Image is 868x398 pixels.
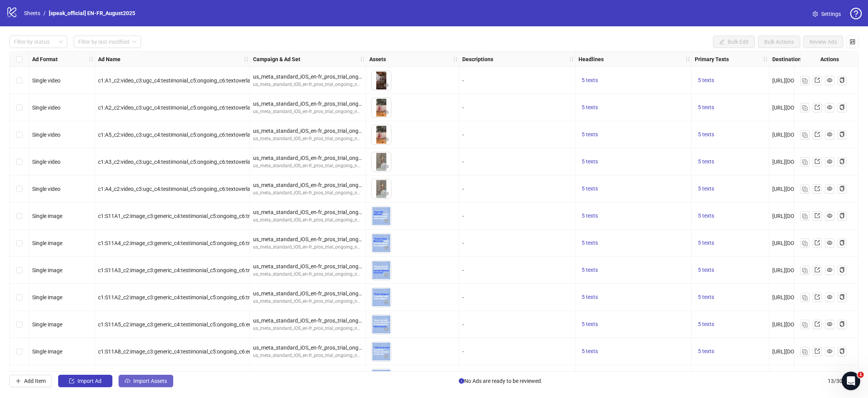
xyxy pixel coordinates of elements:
[10,230,29,257] div: Select row 7
[459,377,542,385] span: No Ads are ready to be reviewed.
[10,311,29,338] div: Select row 10
[579,211,601,221] button: 5 texts
[372,98,391,117] img: Asset 1
[43,9,46,17] li: /
[253,262,363,271] div: us_meta_standard_iOS_en-fr_pros_trial_ongoing_no-disc_jul2025
[125,378,130,384] span: cloud-upload
[839,267,845,273] span: copy
[802,160,808,165] img: Duplicate
[32,267,62,273] span: Single image
[582,240,598,246] span: 5 texts
[384,82,389,88] span: eye
[253,289,363,298] div: us_meta_standard_iOS_en-fr_pros_trial_ongoing_no-disc_jul2025
[253,127,363,135] div: us_meta_standard_iOS_en-fr_pros_trial_ongoing_no-disc_jul2025
[698,267,714,273] span: 5 texts
[15,378,21,384] span: plus
[579,184,601,194] button: 5 texts
[462,186,464,192] span: -
[119,375,173,387] button: Import Assets
[253,108,363,115] div: us_meta_standard_iOS_en-fr_pros_trial_ongoing_no-disc_jul2025
[32,321,62,328] span: Single image
[462,77,464,84] span: -
[579,266,601,275] button: 5 texts
[582,348,598,354] span: 5 texts
[579,76,601,85] button: 5 texts
[698,348,714,354] span: 5 texts
[800,238,809,248] button: Duplicate
[10,121,29,148] div: Select row 3
[815,348,820,354] span: export
[695,293,717,302] button: 5 texts
[372,315,391,334] img: Asset 1
[98,240,318,246] span: c1:S11A4_c2:image_c3:generic_c4:testimonial_c5:ongoing_c6:travel_c7:copybased_c8:static
[802,78,808,84] img: Duplicate
[98,186,313,192] span: c1:A4_c2:video_c3:ugc_c4:testimonial_c5:ongoing_c6:textoverlay_c7:multi_c8:trendymusic
[582,321,598,327] span: 5 texts
[253,154,363,162] div: us_meta_standard_iOS_en-fr_pros_trial_ongoing_no-disc_jul2025
[459,378,464,384] span: info-circle
[372,369,391,388] img: Asset 1
[32,186,60,192] span: Single video
[382,108,391,117] button: Preview
[384,164,389,169] span: eye
[10,365,29,392] div: Select row 12
[384,353,389,359] span: eye
[10,257,29,284] div: Select row 8
[758,36,800,48] button: Bulk Actions
[815,132,820,137] span: export
[574,57,580,62] span: holder
[839,77,845,83] span: copy
[382,162,391,172] button: Preview
[98,348,329,355] span: c1:S11A8_c2:image_c3:generic_c4:testimonial_c5:ongoing_c6:emotional_c7:copybased_c8:static
[22,9,42,17] a: Sheets
[691,57,696,62] span: holder
[32,77,60,84] span: Single video
[253,216,363,224] div: us_meta_standard_iOS_en-fr_pros_trial_ongoing_no-disc_jul2025
[372,288,391,307] img: Asset 1
[382,81,391,90] button: Preview
[698,294,714,300] span: 5 texts
[685,57,691,62] span: holder
[800,293,809,302] button: Duplicate
[384,272,389,278] span: eye
[800,211,809,221] button: Duplicate
[582,104,598,110] span: 5 texts
[802,349,808,355] img: Duplicate
[462,213,464,219] span: -
[802,214,808,219] img: Duplicate
[698,213,714,219] span: 5 texts
[800,103,809,112] button: Duplicate
[248,51,250,67] div: Resize Ad Name column
[382,216,391,226] button: Preview
[800,130,809,139] button: Duplicate
[32,55,58,63] strong: Ad Format
[815,240,820,245] span: export
[579,103,601,112] button: 5 texts
[802,132,808,138] img: Duplicate
[803,36,843,48] button: Review Ads
[372,125,391,144] img: Asset 1
[839,186,845,191] span: copy
[772,159,827,165] span: [URL][DOMAIN_NAME]
[772,321,827,328] span: [URL][DOMAIN_NAME]
[32,132,60,138] span: Single video
[582,294,598,300] span: 5 texts
[462,348,464,355] span: -
[253,189,363,197] div: us_meta_standard_iOS_en-fr_pros_trial_ongoing_no-disc_jul2025
[815,105,820,110] span: export
[582,185,598,192] span: 5 texts
[253,135,363,142] div: us_meta_standard_iOS_en-fr_pros_trial_ongoing_no-disc_jul2025
[827,267,832,273] span: eye
[32,240,62,246] span: Single image
[10,284,29,311] div: Select row 9
[10,148,29,175] div: Select row 4
[772,77,827,84] span: [URL][DOMAIN_NAME]
[806,8,847,20] a: Settings
[827,159,832,164] span: eye
[582,158,598,165] span: 5 texts
[384,110,389,115] span: eye
[98,105,313,111] span: c1:A2_c2:video_c3:ugc_c4:testimonial_c5:ongoing_c6:textoverlay_c7:multi_c8:trendymusic
[569,57,574,62] span: holder
[827,294,832,300] span: eye
[802,295,808,300] img: Duplicate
